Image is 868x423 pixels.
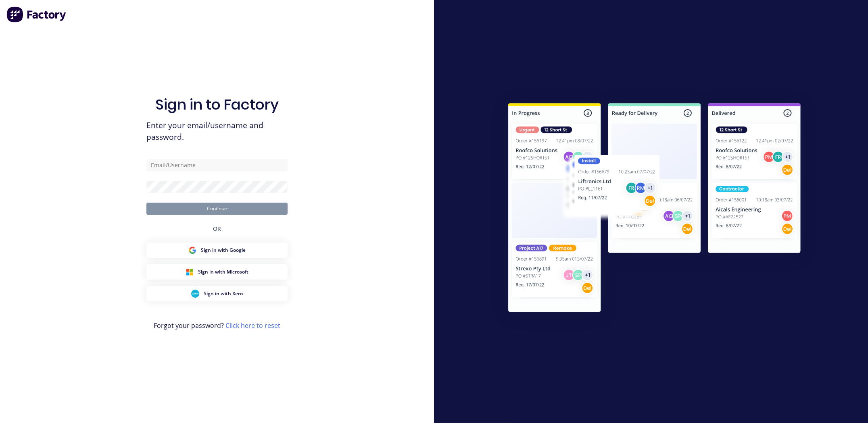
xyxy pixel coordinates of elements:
h1: Sign in to Factory [155,96,279,113]
img: Sign in [490,87,818,331]
span: Enter your email/username and password. [146,120,288,143]
button: Continue [146,203,288,215]
img: Microsoft Sign in [186,268,194,276]
a: Click here to reset [225,321,280,330]
span: Sign in with Xero [204,290,243,297]
input: Email/Username [146,159,288,171]
img: Xero Sign in [191,290,199,298]
span: Forgot your password? [154,321,280,330]
span: Sign in with Google [201,247,246,254]
img: Google Sign in [188,246,196,254]
img: Factory [6,6,67,23]
span: Sign in with Microsoft [198,268,249,276]
button: Microsoft Sign inSign in with Microsoft [146,264,288,280]
button: Google Sign inSign in with Google [146,243,288,258]
button: Xero Sign inSign in with Xero [146,286,288,301]
div: OR [213,215,221,243]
